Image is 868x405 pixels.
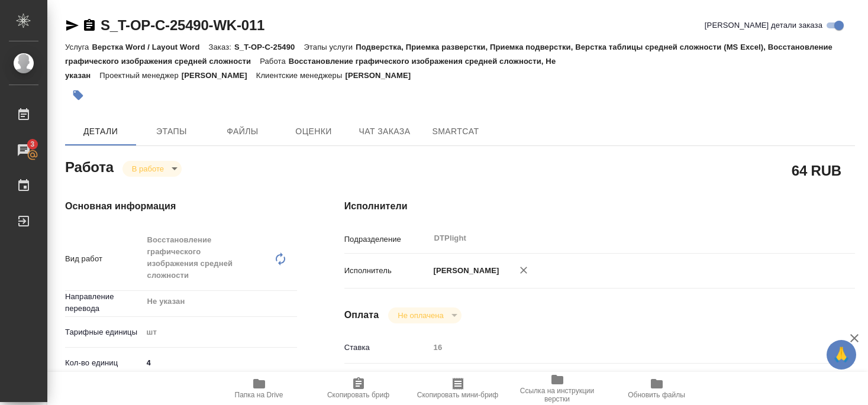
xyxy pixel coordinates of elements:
p: Вид работ [65,253,143,265]
button: Ссылка на инструкции верстки [508,372,607,405]
p: Подразделение [344,234,430,245]
a: 3 [3,135,44,165]
span: Файлы [214,124,271,139]
button: Папка на Drive [209,372,309,405]
span: Обновить файлы [628,391,685,399]
span: Оценки [285,124,342,139]
input: ✎ Введи что-нибудь [143,354,297,371]
div: RUB [430,368,812,388]
p: Подверстка, Приемка разверстки, Приемка подверстки, Верстка таблицы средней сложности (MS Excel),... [65,43,832,66]
span: Скопировать бриф [327,391,389,399]
button: Скопировать ссылку [82,18,96,33]
button: Удалить исполнителя [511,257,537,283]
span: Папка на Drive [235,391,283,399]
p: [PERSON_NAME] [430,265,499,277]
div: шт [143,322,297,342]
p: Проектный менеджер [99,71,181,80]
span: 3 [23,138,41,150]
button: Добавить тэг [65,82,91,108]
p: Услуга [65,43,92,51]
p: Этапы услуги [304,43,356,51]
button: Скопировать бриф [309,372,408,405]
button: Не оплачена [394,310,447,320]
span: SmartCat [427,124,484,139]
p: [PERSON_NAME] [345,71,420,80]
button: В работе [128,164,167,174]
p: [PERSON_NAME] [182,71,256,80]
button: Обновить файлы [607,372,706,405]
span: 🙏 [831,342,851,367]
p: Исполнитель [344,265,430,277]
h4: Основная информация [65,199,297,213]
h4: Исполнители [344,199,855,213]
button: Скопировать мини-бриф [408,372,508,405]
div: В работе [388,307,461,323]
p: Работа [260,57,289,66]
span: Скопировать мини-бриф [417,391,498,399]
h4: Оплата [344,308,379,322]
p: Ставка [344,342,430,354]
p: Направление перевода [65,291,143,315]
p: Кол-во единиц [65,357,143,369]
span: Ссылка на инструкции верстки [515,387,600,403]
p: Заказ: [209,43,234,51]
div: В работе [122,161,182,177]
button: Скопировать ссылку для ЯМессенджера [65,18,79,33]
span: Чат заказа [356,124,413,139]
p: Клиентские менеджеры [256,71,346,80]
p: S_T-OP-C-25490 [234,43,304,51]
a: S_T-OP-C-25490-WK-011 [101,17,264,33]
span: [PERSON_NAME] детали заказа [705,20,822,31]
input: Пустое поле [430,339,812,356]
p: Восстановление графического изображения средней сложности, Не указан [65,57,556,80]
p: Верстка Word / Layout Word [92,43,208,51]
p: Тарифные единицы [65,326,143,338]
span: Этапы [143,124,200,139]
h2: Работа [65,155,114,177]
span: Детали [72,124,129,139]
h2: 64 RUB [792,160,841,180]
button: 🙏 [827,340,856,370]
